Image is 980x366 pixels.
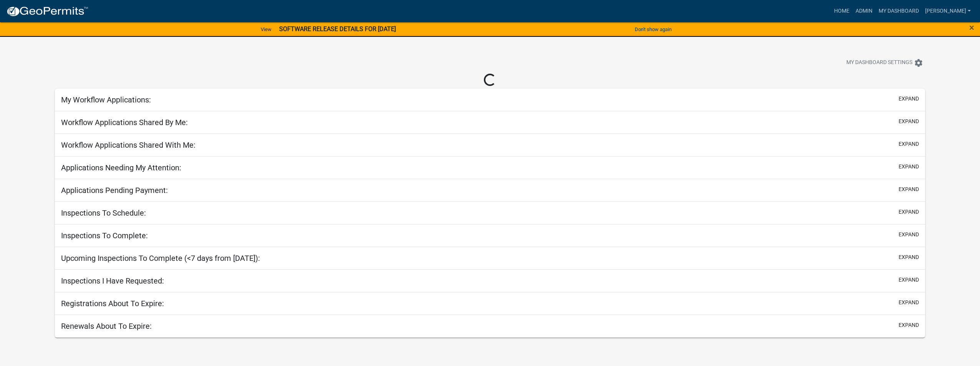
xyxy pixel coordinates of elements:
button: expand [899,208,919,216]
a: Admin [853,4,876,18]
button: expand [899,276,919,284]
h5: Inspections I Have Requested: [61,276,164,285]
strong: SOFTWARE RELEASE DETAILS FOR [DATE] [279,25,396,33]
h5: Upcoming Inspections To Complete (<7 days from [DATE]): [61,254,260,263]
h5: My Workflow Applications: [61,95,151,104]
button: expand [899,117,919,125]
h5: Inspections To Schedule: [61,208,146,218]
i: settings [914,58,923,68]
h5: Inspections To Complete: [61,231,148,240]
button: Don't show again [632,23,675,36]
button: Close [969,23,974,32]
a: My Dashboard [876,4,922,18]
h5: Applications Needing My Attention: [61,163,181,172]
button: expand [899,321,919,329]
button: expand [899,298,919,307]
button: expand [899,231,919,239]
span: My Dashboard Settings [846,58,912,68]
h5: Workflow Applications Shared With Me: [61,140,195,150]
h5: Registrations About To Expire: [61,299,164,308]
h5: Applications Pending Payment: [61,186,168,195]
a: Home [831,4,853,18]
button: expand [899,140,919,148]
h5: Renewals About To Expire: [61,321,152,331]
span: × [969,22,974,33]
button: expand [899,95,919,103]
a: View [258,23,275,36]
h5: Workflow Applications Shared By Me: [61,118,188,127]
button: expand [899,253,919,261]
button: My Dashboard Settingssettings [840,55,929,70]
a: [PERSON_NAME] [922,4,974,18]
button: expand [899,163,919,171]
button: expand [899,185,919,193]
